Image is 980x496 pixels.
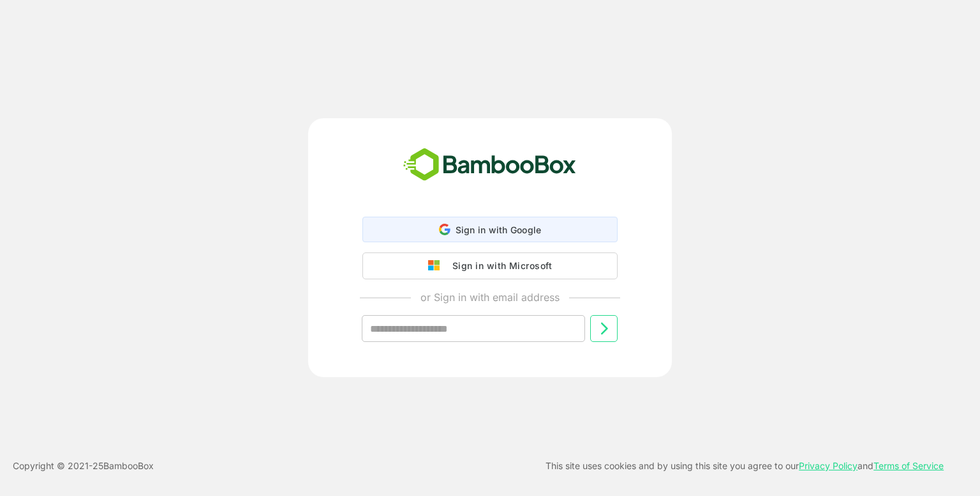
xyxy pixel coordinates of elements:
p: This site uses cookies and by using this site you agree to our and [546,458,944,474]
img: bamboobox [396,144,583,186]
img: google [428,260,446,272]
a: Terms of Service [873,460,944,471]
div: Sign in with Microsoft [446,258,552,274]
button: Sign in with Microsoft [362,252,618,279]
span: Sign in with Google [456,224,542,235]
p: or Sign in with email address [420,290,560,305]
p: Copyright © 2021- 25 BambooBox [13,458,154,474]
a: Privacy Policy [799,460,857,471]
div: Sign in with Google [362,217,618,242]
